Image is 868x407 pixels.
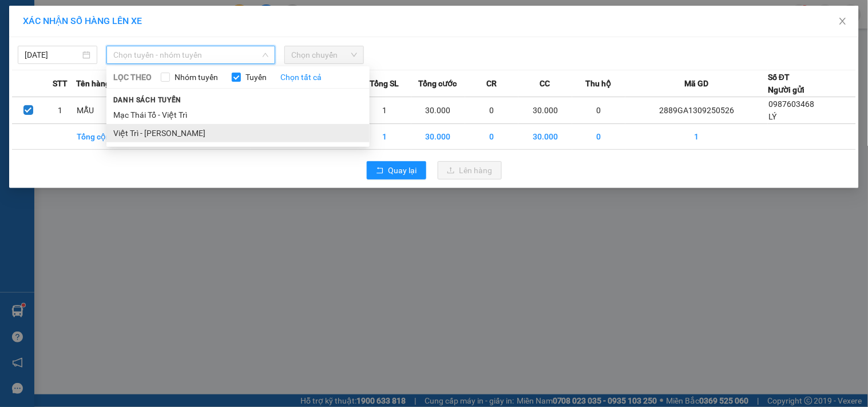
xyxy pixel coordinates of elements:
td: 2889GA1309250526 [625,97,768,124]
span: STT [53,77,68,90]
li: Việt Trì - [PERSON_NAME] [106,124,370,142]
td: 30.000 [411,124,465,150]
input: 13/09/2025 [25,49,80,61]
span: Thu hộ [586,77,612,90]
td: 1 [358,97,412,124]
span: close [838,17,847,26]
span: rollback [376,166,384,175]
span: XÁC NHẬN SỐ HÀNG LÊN XE [23,15,142,26]
td: 0 [572,97,626,124]
td: Tổng cộng [76,124,130,150]
td: 30.000 [411,97,465,124]
button: rollbackQuay lại [367,161,426,179]
span: Chọn chuyến [291,46,357,63]
span: Chọn tuyến - nhóm tuyến [113,46,268,63]
button: Close [827,6,859,38]
span: CR [486,77,497,90]
span: down [262,51,269,58]
td: MẪU [76,97,130,124]
td: 30.000 [518,124,572,150]
button: uploadLên hàng [438,161,502,179]
span: CC [540,77,550,90]
td: 0 [465,97,519,124]
td: 1 [625,124,768,150]
td: 30.000 [518,97,572,124]
td: 1 [358,124,412,150]
span: Tổng SL [370,77,399,90]
li: Mạc Thái Tổ - Việt Trì [106,106,370,124]
td: 0 [465,124,519,150]
a: Chọn tất cả [280,71,322,83]
td: 1 [44,97,76,124]
span: Tổng cước [419,77,457,90]
div: Số ĐT Người gửi [768,71,804,96]
span: Mã GD [684,77,708,90]
span: LỌC THEO [113,71,152,83]
span: Quay lại [389,164,417,177]
span: Tên hàng [76,77,110,90]
span: Nhóm tuyến [170,71,223,83]
span: Tuyến [241,71,271,83]
span: LÝ [768,112,776,121]
td: 0 [572,124,626,150]
span: Danh sách tuyến [106,95,188,105]
span: 0987603468 [768,99,814,109]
